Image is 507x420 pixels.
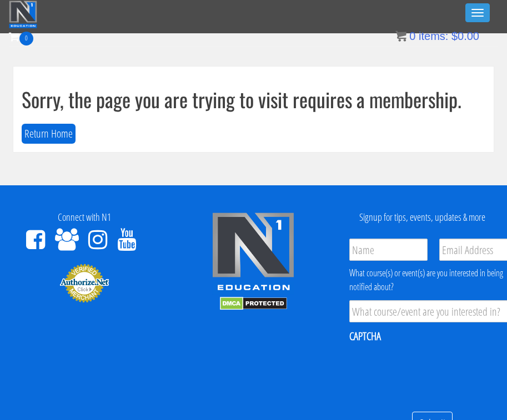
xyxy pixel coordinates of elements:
a: 0 items: $0.00 [395,30,479,42]
h1: Sorry, the page you are trying to visit requires a membership. [22,88,485,110]
img: icon11.png [395,31,406,42]
bdi: 0.00 [451,30,479,42]
img: DMCA.com Protection Status [220,297,287,310]
h4: Signup for tips, events, updates & more [347,212,499,223]
img: Authorize.Net Merchant - Click to Verify [59,263,109,303]
span: 0 [409,30,415,42]
h4: Connect with N1 [8,212,160,223]
button: Return Home [22,124,76,144]
span: 0 [19,32,33,45]
label: CAPTCHA [349,329,381,343]
img: n1-education [9,1,37,28]
span: $ [451,30,458,42]
a: 0 [9,29,33,44]
img: n1-edu-logo [212,212,295,294]
span: items: [419,30,448,42]
input: Name [349,239,428,261]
